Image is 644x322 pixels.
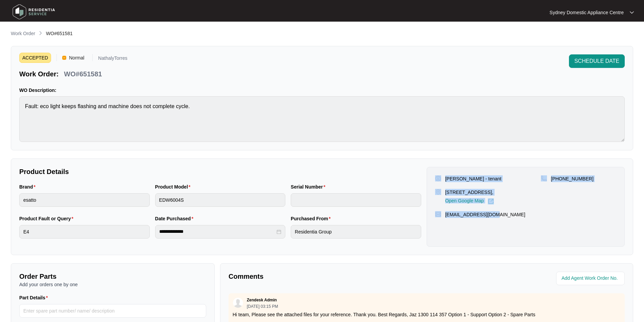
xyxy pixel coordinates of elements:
[247,297,277,303] p: Zendesk Admin
[229,272,422,281] p: Comments
[435,211,441,217] img: map-pin
[19,304,206,318] input: Part Details
[19,53,51,63] span: ACCEPTED
[46,31,73,36] span: WO#651581
[159,228,276,235] input: Date Purchased
[19,87,625,94] p: WO Description:
[445,211,525,218] p: [EMAIL_ADDRESS][DOMAIN_NAME]
[630,11,634,14] img: dropdown arrow
[19,69,58,79] p: Work Order:
[551,175,594,182] p: [PHONE_NUMBER]
[445,189,494,196] p: [STREET_ADDRESS],
[155,215,196,222] label: Date Purchased
[19,215,76,222] label: Product Fault or Query
[19,183,38,190] label: Brand
[64,69,102,79] p: WO#651581
[562,274,621,282] input: Add Agent Work Order No.
[541,175,547,181] img: map-pin
[19,225,150,239] input: Product Fault or Query
[233,311,621,318] p: Hi team, Please see the attached files for your reference. Thank you. Best Regards, Jaz 1300 114 ...
[445,175,502,182] p: [PERSON_NAME] - tenant
[550,9,624,16] p: Sydney Domestic Appliance Centre
[445,198,494,204] a: Open Google Map
[38,30,43,36] img: chevron-right
[19,281,206,288] p: Add your orders one by one
[291,215,333,222] label: Purchased From
[569,54,625,68] button: SCHEDULE DATE
[98,56,127,63] p: NathalyTorres
[233,298,243,308] img: user.svg
[291,193,421,207] input: Serial Number
[155,193,286,207] input: Product Model
[19,96,625,142] textarea: Fault: eco light keeps flashing and machine does not complete cycle.
[291,225,421,239] input: Purchased From
[435,189,441,195] img: map-pin
[66,53,87,63] span: Normal
[155,183,193,190] label: Product Model
[291,183,328,190] label: Serial Number
[62,56,66,60] img: Vercel Logo
[9,30,37,38] a: Work Order
[435,175,441,181] img: user-pin
[574,57,619,65] span: SCHEDULE DATE
[19,193,150,207] input: Brand
[19,294,51,301] label: Part Details
[247,304,278,308] p: [DATE] 03:15 PM
[11,30,35,37] p: Work Order
[19,167,421,176] p: Product Details
[488,198,494,204] img: Link-External
[10,2,57,22] img: residentia service logo
[19,272,206,281] p: Order Parts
